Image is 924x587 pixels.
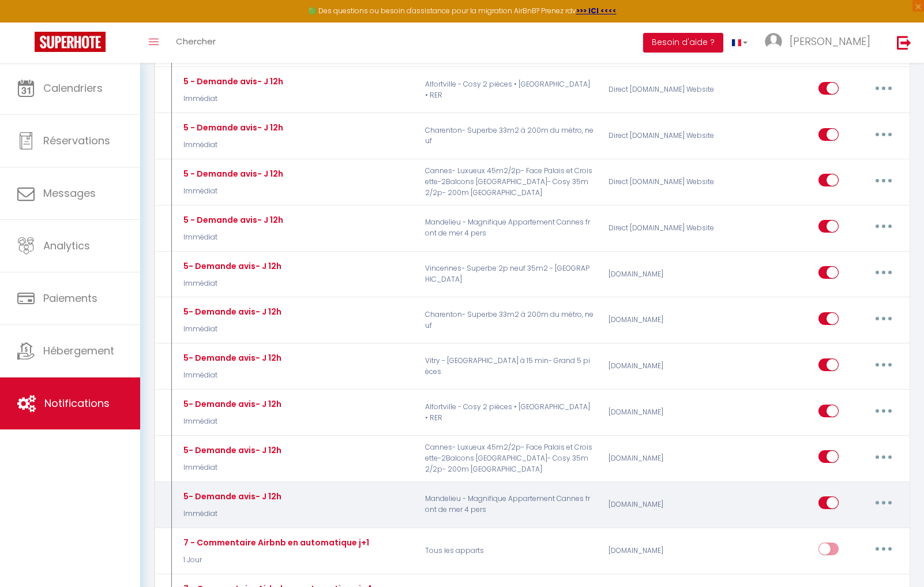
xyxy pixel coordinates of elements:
span: Paiements [43,291,97,305]
div: Direct [DOMAIN_NAME] Website [601,211,723,245]
p: Immédiat [181,278,281,289]
div: 5- Demande avis- J 12h [181,260,281,272]
p: Immédiat [181,232,283,243]
div: 5 - Demande avis- J 12h [181,75,283,88]
p: Immédiat [181,324,281,335]
span: Calendriers [43,81,103,95]
div: [DOMAIN_NAME] [601,350,723,383]
div: [DOMAIN_NAME] [601,304,723,337]
span: Hébergement [43,343,114,358]
div: 5- Demande avis- J 12h [181,490,281,503]
p: Immédiat [181,94,283,104]
div: Direct [DOMAIN_NAME] Website [601,73,723,107]
p: Mandelieu - Magnifique Appartement Cannes front de mer 4 pers [418,211,601,245]
p: 1 Jour [181,555,369,566]
p: Alfortville - Cosy 2 pièces • [GEOGRAPHIC_DATA] • RER [418,73,601,107]
div: 5- Demande avis- J 12h [181,398,281,410]
button: Besoin d'aide ? [643,33,723,53]
span: Analytics [43,238,90,253]
p: Immédiat [181,140,283,151]
div: 7 - Commentaire Airbnb en automatique j+1 [181,536,369,549]
p: Mandelieu - Magnifique Appartement Cannes front de mer 4 pers [418,488,601,521]
p: Immédiat [181,509,281,519]
div: Direct [DOMAIN_NAME] Website [601,119,723,153]
p: Alfortville - Cosy 2 pièces • [GEOGRAPHIC_DATA] • RER [418,396,601,429]
div: Direct [DOMAIN_NAME] Website [601,165,723,199]
p: Charenton- Superbe 33m2 à 200m du métro, neuf [418,119,601,153]
div: 5 - Demande avis- J 12h [181,214,283,226]
span: [PERSON_NAME] [790,34,870,48]
img: ... [765,33,782,50]
p: Vincennes- Superbe 2p neuf 35m2 - [GEOGRAPHIC_DATA] [418,257,601,291]
p: Charenton- Superbe 33m2 à 200m du métro, neuf [418,304,601,337]
img: Super Booking [35,32,106,52]
span: Réservations [43,133,110,148]
p: Cannes- Luxueux 45m2/2p- Face Palais et Croisette-2Balcons [GEOGRAPHIC_DATA]- Cosy 35m2/2p- 200m ... [418,165,601,199]
img: logout [897,35,911,50]
div: [DOMAIN_NAME] [601,534,723,567]
p: Tous les apparts [418,534,601,567]
p: Immédiat [181,416,281,427]
p: Immédiat [181,462,281,473]
a: ... [PERSON_NAME] [756,23,885,63]
span: Chercher [176,35,216,47]
div: [DOMAIN_NAME] [601,257,723,291]
div: 5- Demande avis- J 12h [181,444,281,457]
p: Cannes- Luxueux 45m2/2p- Face Palais et Croisette-2Balcons [GEOGRAPHIC_DATA]- Cosy 35m2/2p- 200m ... [418,442,601,475]
div: [DOMAIN_NAME] [601,396,723,429]
p: Vitry - [GEOGRAPHIC_DATA] à 15 min- Grand 5 pièces [418,350,601,383]
div: 5- Demande avis- J 12h [181,352,281,364]
p: Immédiat [181,370,281,381]
p: Immédiat [181,186,283,197]
span: Messages [43,186,96,200]
div: 5 - Demande avis- J 12h [181,167,283,180]
div: 5- Demande avis- J 12h [181,305,281,318]
div: [DOMAIN_NAME] [601,488,723,521]
a: Chercher [167,23,224,63]
div: 5 - Demande avis- J 12h [181,121,283,134]
a: >>> ICI <<<< [576,6,617,16]
span: Notifications [44,396,110,410]
div: [DOMAIN_NAME] [601,442,723,475]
